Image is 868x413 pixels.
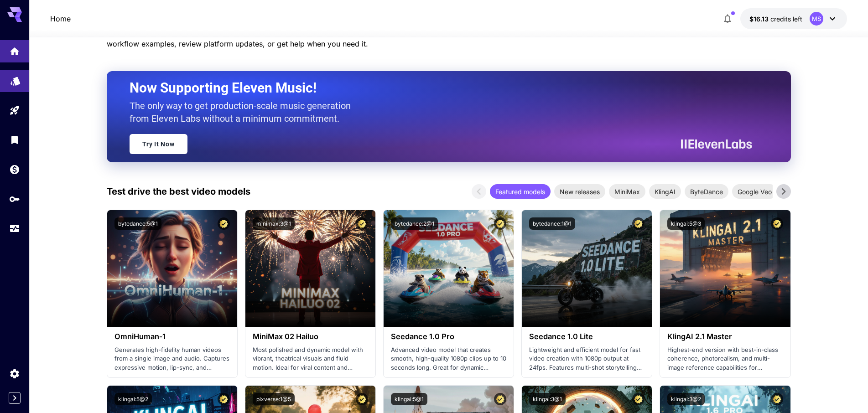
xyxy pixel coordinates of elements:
[253,346,368,372] p: Most polished and dynamic model with vibrant, theatrical visuals and fluid motion. Ideal for vira...
[384,210,514,327] img: alt
[114,332,230,341] h3: OmniHuman‑1
[529,393,566,405] button: klingai:3@1
[529,346,645,372] p: Lightweight and efficient model for fast video creation with 1080p output at 24fps. Features mult...
[649,187,681,196] span: KlingAI
[732,187,777,196] span: Google Veo
[9,223,20,234] div: Usage
[667,332,783,341] h3: KlingAI 2.1 Master
[9,164,20,175] div: Wallet
[114,217,161,230] button: bytedance:5@1
[609,187,645,196] span: MiniMax
[685,187,728,196] span: ByteDance
[649,184,681,199] div: KlingAI
[9,392,21,404] button: Expand sidebar
[391,346,506,372] p: Advanced video model that creates smooth, high-quality 1080p clips up to 10 seconds long. Great f...
[130,99,358,125] p: The only way to get production-scale music generation from Eleven Labs without a minimum commitment.
[130,134,187,154] a: Try It Now
[107,210,237,327] img: alt
[253,332,368,341] h3: MiniMax 02 Hailuo
[667,393,705,405] button: klingai:3@2
[494,393,506,405] button: Certified Model – Vetted for best performance and includes a commercial license.
[632,393,645,405] button: Certified Model – Vetted for best performance and includes a commercial license.
[9,46,20,57] div: Home
[490,187,551,196] span: Featured models
[253,217,295,230] button: minimax:3@1
[218,217,230,230] button: Certified Model – Vetted for best performance and includes a commercial license.
[554,187,605,196] span: New releases
[810,12,823,26] div: MS
[9,193,20,205] div: API Keys
[9,368,20,379] div: Settings
[749,14,802,24] div: $16.1266
[529,217,575,230] button: bytedance:1@1
[771,393,783,405] button: Certified Model – Vetted for best performance and includes a commercial license.
[356,393,368,405] button: Certified Model – Vetted for best performance and includes a commercial license.
[770,15,802,23] span: credits left
[771,217,783,230] button: Certified Model – Vetted for best performance and includes a commercial license.
[218,393,230,405] button: Certified Model – Vetted for best performance and includes a commercial license.
[667,346,783,372] p: Highest-end version with best-in-class coherence, photorealism, and multi-image reference capabil...
[9,134,20,145] div: Library
[391,217,438,230] button: bytedance:2@1
[114,393,152,405] button: klingai:5@2
[9,105,20,116] div: Playground
[50,13,71,24] a: Home
[107,185,250,198] p: Test drive the best video models
[253,393,295,405] button: pixverse:1@5
[554,184,605,199] div: New releases
[632,217,645,230] button: Certified Model – Vetted for best performance and includes a commercial license.
[660,210,790,327] img: alt
[391,393,427,405] button: klingai:5@1
[529,332,645,341] h3: Seedance 1.0 Lite
[50,13,71,24] nav: breadcrumb
[522,210,652,327] img: alt
[245,210,375,327] img: alt
[130,79,745,97] h2: Now Supporting Eleven Music!
[391,332,506,341] h3: Seedance 1.0 Pro
[740,8,847,29] button: $16.1266MS
[356,217,368,230] button: Certified Model – Vetted for best performance and includes a commercial license.
[494,217,506,230] button: Certified Model – Vetted for best performance and includes a commercial license.
[114,346,230,372] p: Generates high-fidelity human videos from a single image and audio. Captures expressive motion, l...
[490,184,551,199] div: Featured models
[667,217,705,230] button: klingai:5@3
[732,184,777,199] div: Google Veo
[609,184,645,199] div: MiniMax
[10,72,21,84] div: Models
[749,15,770,23] span: $16.13
[685,184,728,199] div: ByteDance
